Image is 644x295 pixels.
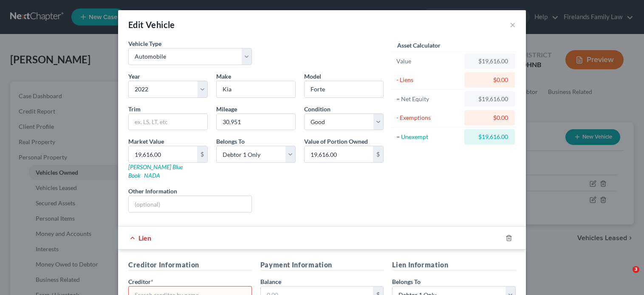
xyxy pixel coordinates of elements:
label: Other Information [128,187,177,196]
button: × [510,20,516,30]
a: [PERSON_NAME] Blue Book [128,163,183,179]
span: Belongs To [392,278,421,285]
div: $ [197,146,207,162]
input: 0.00 [129,146,197,162]
div: - Exemptions [396,113,460,122]
label: Mileage [216,105,237,113]
span: 3 [633,266,639,273]
span: Belongs To [216,138,245,145]
label: Balance [260,277,281,286]
h5: Creditor Information [128,260,252,270]
label: Asset Calculator [397,41,441,50]
h5: Lien Information [392,260,516,270]
span: Lien [138,234,151,242]
div: $ [373,146,383,162]
div: $19,616.00 [471,133,508,141]
div: $19,616.00 [471,57,508,65]
input: (optional) [129,196,251,212]
div: $19,616.00 [471,95,508,103]
input: ex. Nissan [217,81,295,97]
h5: Payment Information [260,260,384,270]
label: Value of Portion Owned [304,137,368,146]
label: Condition [304,105,330,113]
div: $0.00 [471,113,508,122]
label: Trim [128,105,141,113]
input: ex. LS, LT, etc [129,114,207,130]
input: -- [217,114,295,130]
div: = Unexempt [396,133,460,141]
label: Year [128,72,140,81]
input: ex. Altima [305,81,383,97]
label: Market Value [128,137,164,146]
div: - Liens [396,76,460,84]
input: 0.00 [305,146,373,162]
label: Vehicle Type [128,39,161,48]
div: = Net Equity [396,95,460,103]
span: Make [216,73,231,80]
label: Model [304,72,321,81]
a: NADA [144,172,160,179]
div: Value [396,57,460,65]
iframe: Intercom live chat [615,266,636,286]
div: Edit Vehicle [128,19,175,31]
div: $0.00 [471,76,508,84]
span: Creditor [128,278,151,285]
